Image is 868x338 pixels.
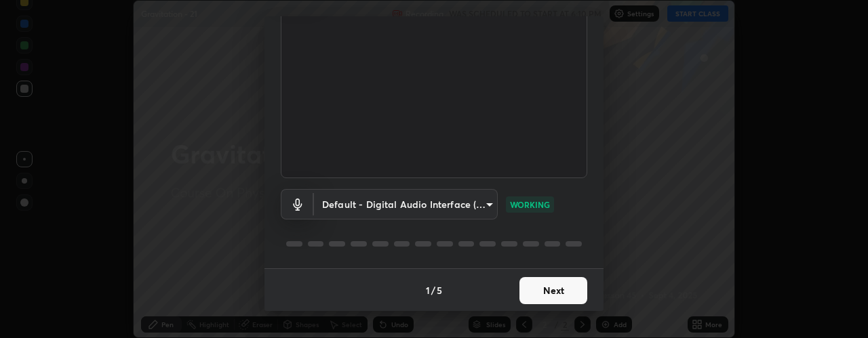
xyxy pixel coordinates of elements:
h4: / [431,283,435,297]
div: Cam Link 4K (0fd9:0066) [314,189,498,219]
p: WORKING [510,198,550,211]
button: Next [519,277,587,304]
h4: 1 [426,283,430,297]
h4: 5 [437,283,442,297]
